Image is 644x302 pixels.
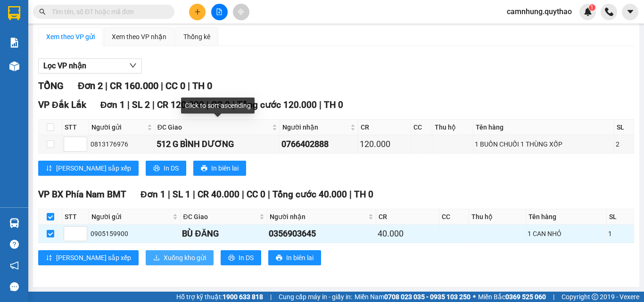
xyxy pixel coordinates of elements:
[237,99,317,110] span: Tổng cước 120.000
[376,209,439,225] th: CR
[146,250,214,265] button: downloadXuống kho gửi
[358,120,411,135] th: CR
[223,293,263,301] strong: 1900 633 818
[194,8,201,15] span: plus
[43,60,86,72] span: Lọc VP nhận
[127,99,130,110] span: |
[183,212,257,222] span: ĐC Giao
[193,189,195,200] span: |
[52,7,163,17] input: Tìm tên, số ĐT hoặc mã đơn
[233,4,249,20] button: aim
[614,120,634,135] th: SL
[56,163,131,173] span: [PERSON_NAME] sắp xếp
[279,292,352,302] span: Cung cấp máy in - giấy in:
[590,4,594,11] span: 1
[505,293,546,301] strong: 0369 525 060
[91,139,153,149] div: 0813176976
[355,292,471,302] span: Miền Nam
[112,32,166,42] div: Xem theo VP nhận
[608,229,632,239] div: 1
[140,189,165,200] span: Đơn 1
[354,189,373,200] span: TH 0
[173,189,190,200] span: SL 1
[411,120,432,135] th: CC
[473,295,476,299] span: ⚪️
[242,189,244,200] span: |
[189,4,206,20] button: plus
[228,254,235,262] span: printer
[164,163,179,173] span: In DS
[46,32,95,42] div: Xem theo VP gửi
[211,163,239,173] span: In biên lai
[384,293,471,301] strong: 0708 023 035 - 0935 103 250
[168,189,170,200] span: |
[268,250,321,265] button: printerIn biên lai
[182,227,265,240] div: BÙ ĐĂNG
[469,209,526,225] th: Thu hộ
[153,165,160,172] span: printer
[553,292,554,302] span: |
[62,209,89,225] th: STT
[181,98,255,114] div: Click to sort ascending
[38,189,126,200] span: VP BX Phía Nam BMT
[349,189,352,200] span: |
[91,212,171,222] span: Người gửi
[439,209,469,225] th: CC
[38,161,139,176] button: sort-ascending[PERSON_NAME] sắp xếp
[247,189,265,200] span: CC 0
[584,8,592,16] img: icon-new-feature
[324,99,343,110] span: TH 0
[270,212,366,222] span: Người nhận
[272,189,347,200] span: Tổng cước 40.000
[38,250,139,265] button: sort-ascending[PERSON_NAME] sắp xếp
[528,229,605,239] div: 1 CAN NHỎ
[616,139,632,149] div: 2
[161,80,163,91] span: |
[176,292,263,302] span: Hỗ trợ kỹ thuật:
[319,99,322,110] span: |
[165,80,185,91] span: CC 0
[286,253,314,263] span: In biên lai
[432,120,473,135] th: Thu hộ
[157,122,270,132] span: ĐC Giao
[132,99,150,110] span: SL 2
[62,120,89,135] th: STT
[110,80,158,91] span: CR 160.000
[282,122,348,132] span: Người nhận
[9,218,19,228] img: warehouse-icon
[10,261,19,270] span: notification
[589,4,595,11] sup: 1
[239,253,254,263] span: In DS
[526,209,607,225] th: Tên hàng
[499,6,579,17] span: camnhung.quythao
[281,138,356,151] div: 0766402888
[270,292,272,302] span: |
[46,165,52,172] span: sort-ascending
[216,8,223,15] span: file-add
[8,6,20,20] img: logo-vxr
[478,292,546,302] span: Miền Bắc
[38,80,64,91] span: TỔNG
[152,99,155,110] span: |
[268,189,270,200] span: |
[38,99,86,110] span: VP Đắk Lắk
[475,139,612,149] div: 1 BUỒN CHUỐI 1 THÙNG XỐP
[157,138,278,151] div: 512 G BÌNH DƯƠNG
[10,282,19,291] span: message
[360,138,409,151] div: 120.000
[91,229,179,239] div: 0905159900
[56,253,131,263] span: [PERSON_NAME] sắp xếp
[38,58,142,73] button: Lọc VP nhận
[100,99,125,110] span: Đơn 1
[211,4,228,20] button: file-add
[146,161,186,176] button: printerIn DS
[221,250,261,265] button: printerIn DS
[238,8,244,15] span: aim
[188,80,190,91] span: |
[183,32,210,42] div: Thống kê
[10,240,19,249] span: question-circle
[164,253,206,263] span: Xuống kho gửi
[46,254,52,262] span: sort-ascending
[276,254,282,262] span: printer
[622,4,638,20] button: caret-down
